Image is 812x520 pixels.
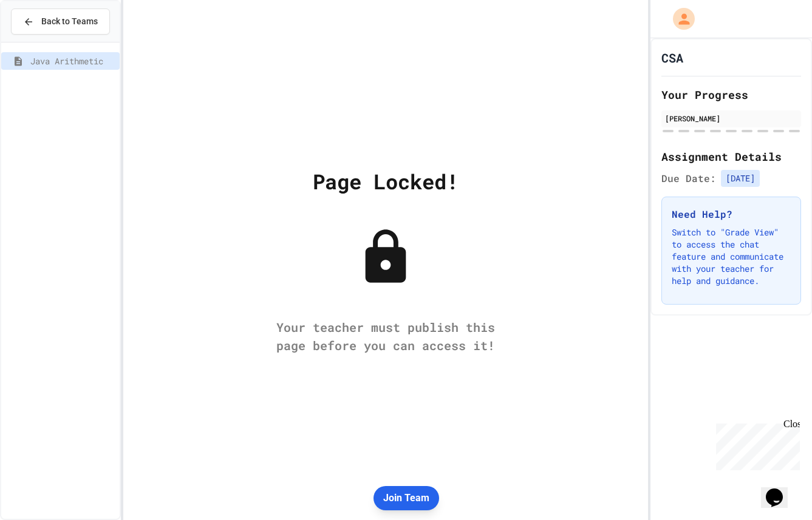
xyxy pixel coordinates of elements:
iframe: chat widget [761,471,800,508]
p: Switch to "Grade View" to access the chat feature and communicate with your teacher for help and ... [672,226,791,287]
h2: Assignment Details [661,148,801,165]
div: [PERSON_NAME] [665,113,797,124]
span: [DATE] [721,170,760,187]
span: Java Arithmetic [30,55,115,67]
h2: Your Progress [661,86,801,103]
div: Page Locked! [313,166,459,197]
div: Your teacher must publish this page before you can access it! [264,318,507,354]
span: Back to Teams [41,15,98,28]
button: Join Team [374,486,439,510]
iframe: chat widget [711,419,800,470]
h1: CSA [661,49,683,66]
div: Chat with us now!Close [5,5,84,77]
div: My Account [660,5,698,33]
h3: Need Help? [672,207,791,221]
span: Due Date: [661,171,716,186]
button: Back to Teams [11,8,110,35]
